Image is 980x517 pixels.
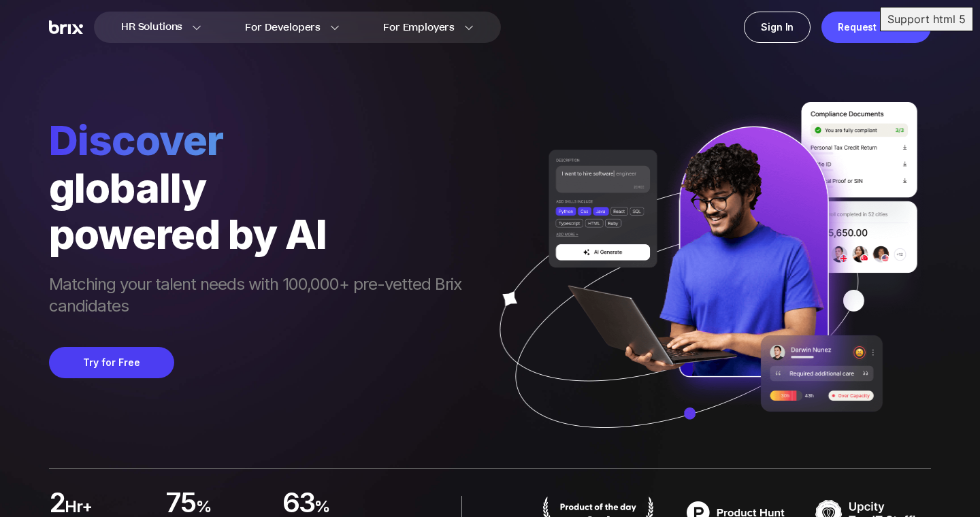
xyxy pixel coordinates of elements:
span: Discover [49,116,475,165]
a: Sign In [744,12,811,43]
a: Request a Demo [821,12,931,43]
span: Support html 5 [880,7,973,31]
span: For Employers [383,20,455,35]
img: Brix Logo [49,20,83,35]
div: powered by AI [49,211,475,257]
span: For Developers [245,20,321,35]
span: Matching your talent needs with 100,000+ pre-vetted Brix candidates [49,273,475,320]
img: ai generate [475,102,931,468]
span: HR Solutions [121,16,182,38]
button: Try for Free [49,347,174,378]
div: globally [49,165,475,211]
